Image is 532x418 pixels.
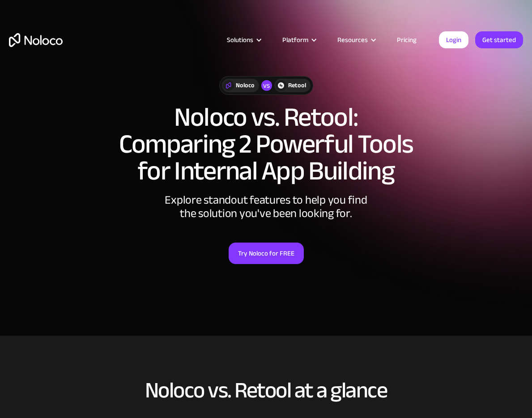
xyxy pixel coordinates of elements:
div: Retool [288,81,306,90]
h1: Noloco vs. Retool: Comparing 2 Powerful Tools for Internal App Building [9,104,523,184]
div: Resources [326,34,386,46]
a: home [9,33,63,47]
h2: Noloco vs. Retool at a glance [9,378,523,402]
div: Resources [337,34,368,46]
div: Solutions [216,34,271,46]
div: Platform [271,34,326,46]
div: Platform [282,34,308,46]
a: Pricing [386,34,428,46]
div: Noloco [236,81,255,90]
a: Get started [475,31,523,48]
div: Explore standout features to help you find the solution you've been looking for. [132,193,400,220]
div: vs [261,80,272,91]
div: Solutions [227,34,253,46]
a: Login [439,31,468,48]
a: Try Noloco for FREE [229,243,304,264]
